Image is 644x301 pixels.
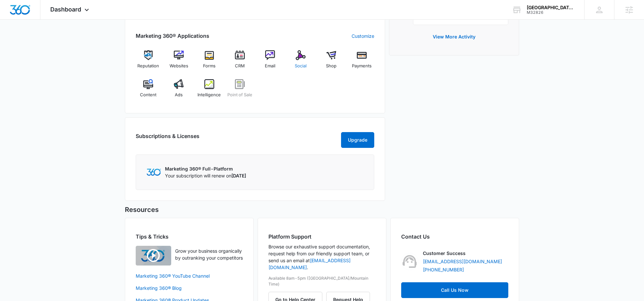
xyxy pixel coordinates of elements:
[136,285,243,291] a: Marketing 360® Blog
[231,173,246,178] span: [DATE]
[227,79,252,103] a: Point of Sale
[197,79,222,103] a: Intelligence
[175,247,243,261] p: Grow your business organically by outranking your competitors
[203,63,216,69] span: Forms
[527,5,575,10] div: account name
[268,233,376,241] h2: Platform Support
[137,63,159,69] span: Reputation
[227,92,252,98] span: Point of Sale
[175,92,183,98] span: Ads
[527,10,575,15] div: account id
[165,172,246,179] p: Your subscription will renew on
[136,272,243,279] a: Marketing 360® YouTube Channel
[423,250,466,257] p: Customer Success
[268,243,376,271] p: Browse our exhaustive support documentation, request help from our friendly support team, or send...
[136,50,161,74] a: Reputation
[136,32,209,40] h2: Marketing 360® Applications
[166,50,192,74] a: Websites
[349,50,374,74] a: Payments
[401,253,418,270] img: Customer Success
[136,79,161,103] a: Content
[136,132,199,145] h2: Subscriptions & Licenses
[165,165,246,172] p: Marketing 360® Full-Platform
[140,92,156,98] span: Content
[426,29,482,45] button: View More Activity
[125,205,519,215] h5: Resources
[50,6,81,13] span: Dashboard
[227,50,252,74] a: CRM
[235,63,245,69] span: CRM
[401,282,508,298] a: Call Us Now
[258,50,283,74] a: Email
[166,79,192,103] a: Ads
[326,63,336,69] span: Shop
[197,92,221,98] span: Intelligence
[197,50,222,74] a: Forms
[136,246,171,266] img: Quick Overview Video
[288,50,313,74] a: Social
[265,63,275,69] span: Email
[170,63,188,69] span: Websites
[295,63,307,69] span: Social
[423,258,502,265] a: [EMAIL_ADDRESS][DOMAIN_NAME]
[401,233,508,241] h2: Contact Us
[136,233,243,241] h2: Tips & Tricks
[341,132,374,148] button: Upgrade
[319,50,344,74] a: Shop
[268,275,376,287] p: Available 8am-5pm ([GEOGRAPHIC_DATA]/Mountain Time)
[352,33,374,39] a: Customize
[147,169,161,175] img: Marketing 360 Logo
[352,63,372,69] span: Payments
[423,266,464,273] a: [PHONE_NUMBER]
